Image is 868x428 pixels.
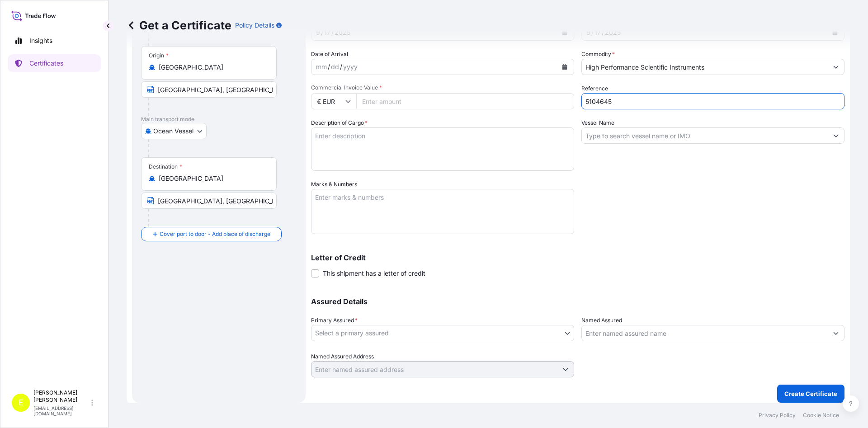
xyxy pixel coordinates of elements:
[582,325,828,341] input: Assured Name
[141,81,277,98] input: Text to appear on certificate
[315,61,328,72] div: month,
[784,389,837,398] p: Create Certificate
[29,59,63,68] p: Certificates
[311,352,374,361] label: Named Assured Address
[340,61,342,72] div: /
[8,54,101,72] a: Certificates
[582,59,828,75] input: Type to search commodity
[803,412,839,419] a: Cookie Notice
[311,118,368,127] label: Description of Cargo
[828,59,844,75] button: Show suggestions
[328,61,330,72] div: /
[759,412,796,419] a: Privacy Policy
[330,61,340,72] div: day,
[582,127,828,144] input: Type to search vessel name or IMO
[323,269,425,278] span: This shipment has a letter of credit
[581,118,614,127] label: Vessel Name
[311,298,844,305] p: Assured Details
[153,127,193,136] span: Ocean Vessel
[141,123,207,139] button: Select transport
[311,325,574,341] button: Select a primary assured
[235,21,274,30] p: Policy Details
[311,84,574,91] span: Commercial Invoice Value
[311,361,557,377] input: Named Assured Address
[160,230,270,239] span: Cover port to door - Add place of discharge
[29,36,52,45] p: Insights
[557,361,574,377] button: Show suggestions
[311,50,348,59] span: Date of Arrival
[828,127,844,144] button: Show suggestions
[8,32,101,50] a: Insights
[581,93,844,109] input: Enter booking reference
[33,389,90,404] p: [PERSON_NAME] [PERSON_NAME]
[159,174,265,183] input: Destination
[311,180,357,189] label: Marks & Numbers
[159,63,265,72] input: Origin
[557,60,572,74] button: Calendar
[33,405,90,416] p: [EMAIL_ADDRESS][DOMAIN_NAME]
[149,52,169,59] div: Origin
[342,61,359,72] div: year,
[311,254,844,261] p: Letter of Credit
[149,163,182,170] div: Destination
[581,50,615,59] label: Commodity
[581,316,622,325] label: Named Assured
[141,116,297,123] p: Main transport mode
[315,329,389,338] span: Select a primary assured
[311,316,358,325] span: Primary Assured
[777,385,844,403] button: Create Certificate
[141,193,277,209] input: Text to appear on certificate
[828,325,844,341] button: Show suggestions
[127,18,231,33] p: Get a Certificate
[581,84,608,93] label: Reference
[19,398,24,407] span: E
[141,227,282,241] button: Cover port to door - Add place of discharge
[356,93,574,109] input: Enter amount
